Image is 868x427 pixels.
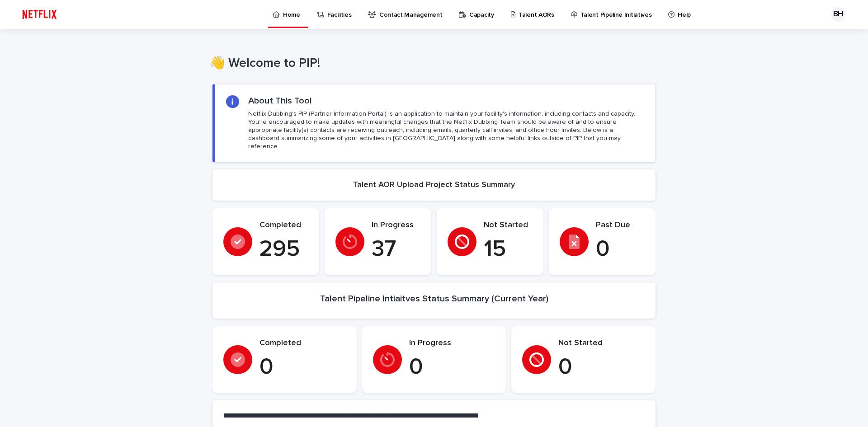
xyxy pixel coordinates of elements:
[558,354,645,381] p: 0
[409,354,495,381] p: 0
[484,236,533,263] p: 15
[259,221,308,230] p: Completed
[409,338,495,348] p: In Progress
[320,293,548,304] h2: Talent Pipeline Intiaitves Status Summary (Current Year)
[353,180,515,190] h2: Talent AOR Upload Project Status Summary
[259,338,346,348] p: Completed
[596,236,645,263] p: 0
[248,110,644,151] p: Netflix Dubbing's PIP (Partner Information Portal) is an application to maintain your facility's ...
[596,221,645,230] p: Past Due
[259,236,308,263] p: 295
[209,56,652,71] h1: 👋 Welcome to PIP!
[372,236,420,263] p: 37
[18,5,61,23] img: ifQbXi3ZQGMSEF7WDB7W
[484,221,533,230] p: Not Started
[372,221,420,230] p: In Progress
[248,95,312,106] h2: About This Tool
[259,354,346,381] p: 0
[558,338,645,348] p: Not Started
[831,7,845,22] div: BH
